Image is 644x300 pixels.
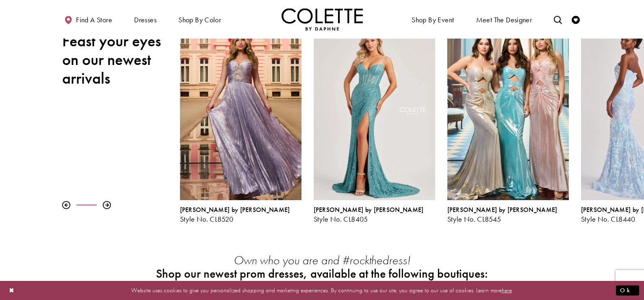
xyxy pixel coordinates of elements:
[447,24,569,200] a: Visit Colette by Daphne Style No. CL8545 Page
[150,267,495,281] h2: Shop our newest prom dresses, available at the following boutiques:
[234,253,410,268] em: Own who you are and #rockthedress!
[447,205,557,214] span: [PERSON_NAME] by [PERSON_NAME]
[410,8,456,30] span: Shop By Event
[76,16,112,24] span: Find a store
[581,214,635,224] span: Style No. CL8440
[176,8,223,30] span: Shop by color
[314,214,368,224] span: Style No. CL8405
[132,8,158,30] span: Dresses
[570,8,582,30] a: Check Wishlist
[174,17,308,229] div: Colette by Daphne Style No. CL8520
[282,8,363,30] a: Visit Home Page
[616,285,639,296] button: Submit Dialog
[5,283,19,298] button: Close Dialog
[134,16,156,24] span: Dresses
[180,205,290,214] span: [PERSON_NAME] by [PERSON_NAME]
[282,8,363,30] img: Colette by Daphne
[314,205,424,214] span: [PERSON_NAME] by [PERSON_NAME]
[314,206,435,223] div: Colette by Daphne Style No. CL8405
[178,16,221,24] span: Shop by color
[59,285,585,296] p: Website uses cookies to give you personalized shopping and marketing experiences. By continuing t...
[441,17,575,229] div: Colette by Daphne Style No. CL8545
[180,206,301,223] div: Colette by Daphne Style No. CL8520
[502,286,512,294] a: here
[476,16,532,24] span: Meet the designer
[62,32,168,88] h2: Feast your eyes on our newest arrivals
[62,8,114,30] a: Find a store
[447,214,501,224] span: Style No. CL8545
[552,8,564,30] a: Toggle search
[308,17,441,229] div: Colette by Daphne Style No. CL8405
[180,24,301,200] a: Visit Colette by Daphne Style No. CL8520 Page
[447,206,569,223] div: Colette by Daphne Style No. CL8545
[314,24,435,200] a: Visit Colette by Daphne Style No. CL8405 Page
[180,214,234,224] span: Style No. CL8520
[412,16,454,24] span: Shop By Event
[474,8,534,30] a: Meet the designer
